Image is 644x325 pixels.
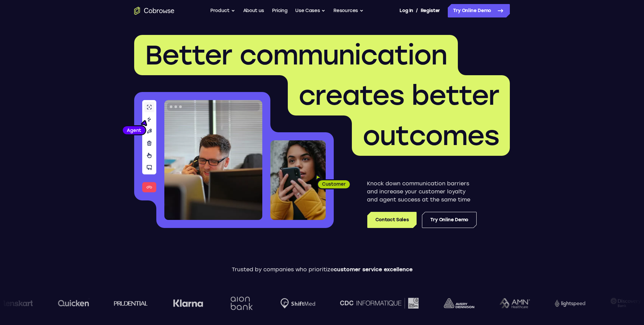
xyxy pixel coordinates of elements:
img: lenskart [544,300,574,306]
img: Discovery Bank [488,296,519,310]
img: AMN Healthcare [377,298,408,309]
a: Log In [399,4,413,17]
span: outcomes [363,120,499,152]
img: A customer support agent talking on the phone [164,100,262,220]
a: About us [243,4,264,17]
span: customer service excellence [334,266,413,273]
span: Better communication [145,39,447,71]
a: Try Online Demo [422,212,477,228]
button: Use Cases [295,4,325,17]
img: Aion Bank [106,290,133,317]
img: Shiftmed [158,298,193,309]
a: Register [421,4,440,17]
button: Product [210,4,235,17]
span: / [416,7,418,15]
p: Knock down communication barriers and increase your customer loyalty and agent success at the sam... [367,180,477,204]
button: Resources [333,4,364,17]
a: Contact Sales [367,212,417,228]
a: Go to the home page [134,7,174,15]
a: Try Online Demo [448,4,510,17]
img: Lightspeed [433,299,463,307]
img: CDC Informatique [218,298,297,308]
span: creates better [299,79,499,111]
a: Pricing [272,4,287,17]
img: A customer holding their phone [270,140,326,220]
img: avery-dennison [322,298,352,308]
